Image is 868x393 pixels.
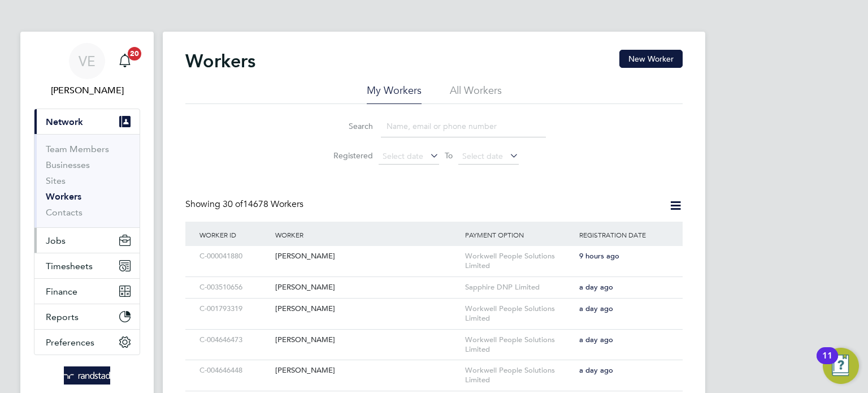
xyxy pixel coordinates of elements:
span: Finance [46,286,77,297]
div: Workwell People Solutions Limited [462,246,576,277]
input: Name, email or phone number [381,115,546,137]
div: Network [34,134,140,227]
div: Worker ID [197,222,272,248]
button: Timesheets [34,253,140,278]
button: Preferences [34,330,140,355]
div: [PERSON_NAME] [272,360,462,381]
button: Network [34,109,140,134]
span: a day ago [579,304,613,313]
button: New Worker [619,50,683,68]
span: a day ago [579,335,613,344]
li: My Workers [367,84,422,104]
a: Go to home page [34,366,140,385]
div: [PERSON_NAME] [272,330,462,351]
li: All Workers [450,84,502,104]
span: To [441,148,456,163]
span: Select date [462,151,503,161]
a: Sites [46,175,66,186]
span: Select date [383,151,423,161]
a: C-003510656[PERSON_NAME]Sapphire DNP Limiteda day ago [197,277,671,286]
div: C-001793319 [197,299,272,319]
span: 20 [128,47,141,61]
label: Search [322,121,373,131]
button: Open Resource Center, 11 new notifications [823,348,859,384]
div: Payment Option [462,222,576,248]
div: Showing [185,198,306,210]
button: Reports [34,304,140,329]
div: Sapphire DNP Limited [462,277,576,298]
span: Jobs [46,235,66,246]
a: Workers [46,191,81,202]
span: Vicky Egan [34,84,140,97]
div: [PERSON_NAME] [272,246,462,267]
div: C-004646448 [197,360,272,381]
span: a day ago [579,282,613,292]
div: C-004646473 [197,330,272,351]
span: 14678 Workers [223,198,303,210]
a: Team Members [46,144,109,154]
span: Preferences [46,337,94,348]
span: Reports [46,312,79,322]
div: C-003510656 [197,277,272,298]
a: C-004646473[PERSON_NAME]Workwell People Solutions Limiteda day ago [197,329,671,339]
div: Workwell People Solutions Limited [462,360,576,391]
a: VE[PERSON_NAME] [34,43,140,97]
div: Workwell People Solutions Limited [462,299,576,329]
span: a day ago [579,365,613,375]
div: [PERSON_NAME] [272,299,462,319]
div: C-000041880 [197,246,272,267]
button: Finance [34,279,140,304]
div: Registration Date [576,222,671,248]
span: VE [79,54,96,68]
span: 30 of [223,198,243,210]
div: Workwell People Solutions Limited [462,330,576,360]
label: Registered [322,150,373,161]
a: Businesses [46,159,90,170]
a: C-004646448[PERSON_NAME]Workwell People Solutions Limiteda day ago [197,360,671,369]
img: randstad-logo-retina.png [64,366,111,385]
a: Contacts [46,207,83,218]
span: 9 hours ago [579,251,619,261]
h2: Workers [185,50,255,72]
span: Timesheets [46,261,93,271]
div: 11 [822,356,832,370]
div: Worker [272,222,462,248]
div: [PERSON_NAME] [272,277,462,298]
button: Jobs [34,228,140,253]
a: C-000041880[PERSON_NAME]Workwell People Solutions Limited9 hours ago [197,245,671,255]
span: Network [46,116,83,127]
a: C-001793319[PERSON_NAME]Workwell People Solutions Limiteda day ago [197,298,671,308]
a: 20 [114,43,136,79]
